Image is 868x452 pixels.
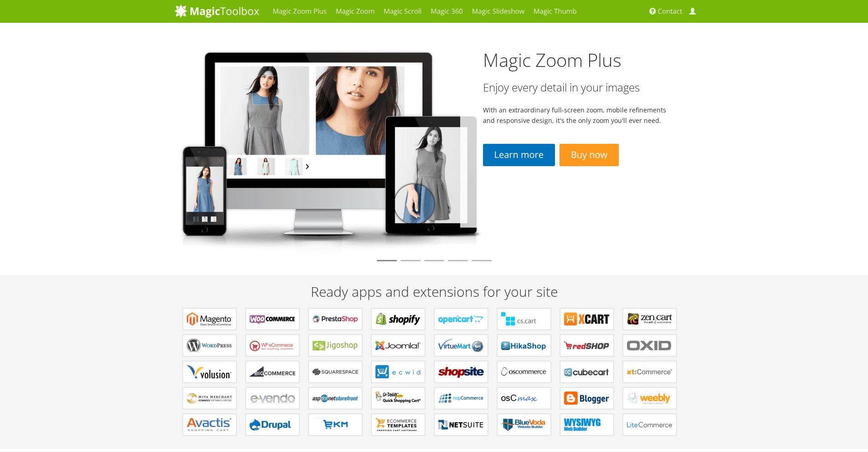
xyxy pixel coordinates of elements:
b: Extensions for ecommerce Templates [375,418,421,432]
span: Contact [658,7,683,16]
a: Extensions for EKM [308,414,362,436]
a: Add-ons for osCommerce [497,361,551,383]
b: Apps for Bigcommerce [250,365,295,379]
b: Extensions for WYSIWYG [564,418,610,432]
b: Extensions for BlueVoda [501,418,547,432]
b: Modules for X-Cart [564,312,610,326]
a: Extensions for AspDotNetStorefront [308,387,362,409]
a: Apps for Bigcommerce [246,361,299,383]
h3: Enjoy every detail in your images [483,81,671,93]
img: magiczoomplus2-tablet.png [175,43,483,256]
a: Modules for OpenCart [434,308,488,330]
b: Extensions for Volusion [187,365,232,379]
a: Plugins for WordPress [183,335,236,356]
b: Components for HikaShop [501,339,547,352]
b: Extensions for ECWID [375,365,421,379]
a: Components for redSHOP [560,335,614,356]
b: Components for Joomla [375,339,421,352]
b: Extensions for e-vendo [250,391,295,405]
a: Extensions for Blogger [560,387,614,409]
a: Plugins for CubeCart [560,361,614,383]
a: Extensions for Miva Merchant [183,387,236,409]
a: Extensions for GoDaddy Shopping Cart [371,387,425,409]
a: Components for VirtueMart [434,335,488,356]
b: Plugins for WooCommerce [250,312,295,326]
b: Extensions for AspDotNetStorefront [313,391,358,405]
b: Components for VirtueMart [438,339,484,352]
b: Extensions for Miva Merchant [187,391,232,405]
a: Extensions for ShopSite [434,361,488,383]
a: Add-ons for CS-Cart [497,308,551,330]
b: Plugins for WP e-Commerce [250,339,295,352]
b: Modules for OpenCart [438,312,484,326]
a: Extensions for OXID [623,335,677,356]
b: Plugins for Jigoshop [313,339,358,352]
b: Extensions for Blogger [564,391,610,405]
a: Extensions for ECWID [371,361,425,383]
a: Add-ons for osCMax [497,387,551,409]
b: Add-ons for osCMax [501,391,547,405]
a: Modules for PrestaShop [308,308,362,330]
a: Components for HikaShop [497,335,551,356]
a: Extensions for ecommerce Templates [371,414,425,436]
a: Extensions for Volusion [183,361,236,383]
a: Extensions for e-vendo [246,387,299,409]
b: Extensions for xt:Commerce [627,365,673,379]
b: Extensions for Magento [187,312,232,326]
b: Extensions for nopCommerce [438,391,484,405]
a: Buy now [560,144,619,166]
a: Plugins for WooCommerce [246,308,299,330]
a: Extensions for Avactis [183,414,236,436]
b: Modules for PrestaShop [313,312,358,326]
b: Extensions for OXID [627,339,673,352]
h2: Ready apps and extensions for your site [175,284,694,299]
b: Extensions for Weebly [627,391,673,405]
a: Extensions for nopCommerce [434,387,488,409]
a: Extensions for xt:Commerce [623,361,677,383]
a: Extensions for BlueVoda [497,414,551,436]
a: Extensions for Squarespace [308,361,362,383]
b: Add-ons for osCommerce [501,365,547,379]
a: Modules for Drupal [246,414,299,436]
a: Plugins for Jigoshop [308,335,362,356]
a: Plugins for Zen Cart [623,308,677,330]
b: Modules for Drupal [250,418,295,432]
a: Apps for Shopify [371,308,425,330]
p: With an extraordinary full-screen zoom, mobile refinements and responsive design, it's the only z... [483,105,671,126]
b: Modules for LiteCommerce [627,418,673,432]
a: Plugins for WP e-Commerce [246,335,299,356]
b: Components for redSHOP [564,339,610,352]
b: Extensions for EKM [313,418,358,432]
a: Modules for LiteCommerce [623,414,677,436]
b: Extensions for NetSuite [438,418,484,432]
b: Extensions for Avactis [187,418,232,432]
b: Extensions for ShopSite [438,365,484,379]
a: Modules for X-Cart [560,308,614,330]
b: Extensions for GoDaddy Shopping Cart [375,391,421,405]
img: MagicToolbox.com - Image tools for your website [175,4,259,18]
a: Learn more [483,144,555,166]
b: Add-ons for CS-Cart [501,312,547,326]
b: Plugins for Zen Cart [627,312,673,326]
a: Extensions for Weebly [623,387,677,409]
b: Plugins for WordPress [187,339,232,352]
a: Extensions for NetSuite [434,414,488,436]
b: Apps for Shopify [375,312,421,326]
b: Extensions for Squarespace [313,365,358,379]
a: Extensions for Magento [183,308,236,330]
b: Plugins for CubeCart [564,365,610,379]
a: Magic Zoom Plus [483,47,621,72]
a: Extensions for WYSIWYG [560,414,614,436]
a: Components for Joomla [371,335,425,356]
